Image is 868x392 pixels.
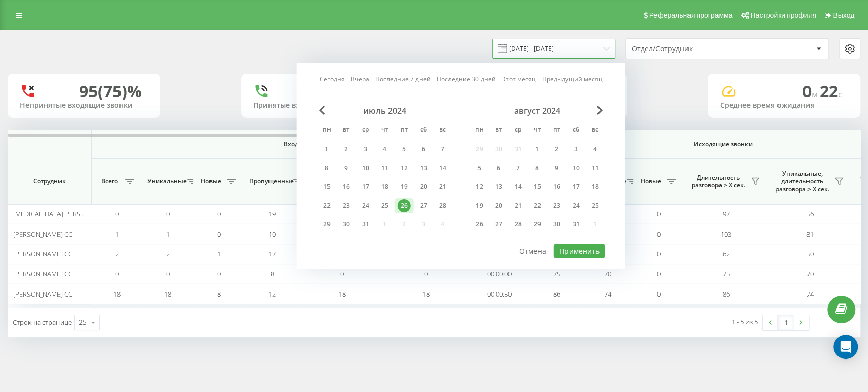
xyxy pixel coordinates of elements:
div: 18 [378,180,392,193]
abbr: понедельник [319,123,335,138]
div: 19 [473,199,486,212]
div: 18 [589,180,602,193]
button: Отмена [514,244,552,258]
div: чт 15 авг. 2024 г. [528,179,547,194]
div: 11 [589,161,602,175]
span: 8 [217,289,221,299]
div: 24 [570,199,583,212]
span: 18 [423,289,430,299]
span: [MEDICAL_DATA][PERSON_NAME] CC [13,209,122,218]
span: 12 [268,289,276,299]
td: 00:00:50 [468,284,531,304]
div: сб 17 авг. 2024 г. [566,179,586,194]
span: Новые [638,177,664,185]
div: пн 12 авг. 2024 г. [470,179,489,194]
div: ср 14 авг. 2024 г. [508,179,528,194]
div: 11 [378,161,392,175]
span: 86 [553,289,560,299]
span: 18 [339,289,346,299]
div: вт 23 июля 2024 г. [337,198,356,213]
div: 28 [512,218,525,231]
div: ср 3 июля 2024 г. [356,142,375,157]
div: 7 [512,161,525,175]
div: ср 21 авг. 2024 г. [508,198,528,213]
div: пн 29 июля 2024 г. [317,217,337,232]
span: 103 [721,230,731,239]
div: Отдел/Сотрудник [632,45,753,53]
span: [PERSON_NAME] CC [13,269,72,278]
span: 0 [657,269,661,278]
td: 00:00:00 [468,264,531,284]
a: Последние 30 дней [437,74,496,84]
div: чт 29 авг. 2024 г. [528,217,547,232]
span: 0 [115,209,119,218]
span: 2 [166,249,170,258]
div: 29 [531,218,544,231]
span: 0 [424,269,428,278]
span: 1 [217,249,221,258]
div: пт 19 июля 2024 г. [395,179,414,194]
div: 26 [398,199,411,212]
a: 1 [778,315,793,330]
div: пт 2 авг. 2024 г. [547,142,566,157]
div: ср 24 июля 2024 г. [356,198,375,213]
span: 0 [657,209,661,218]
div: пн 15 июля 2024 г. [317,179,337,194]
div: 31 [359,218,372,231]
div: 8 [531,161,544,175]
abbr: понедельник [472,123,487,138]
a: Сегодня [320,74,345,84]
div: сб 6 июля 2024 г. [414,142,433,157]
abbr: суббота [568,123,584,138]
div: пн 5 авг. 2024 г. [470,160,489,176]
abbr: четверг [377,123,393,138]
span: 56 [806,209,814,218]
span: Настройки профиля [750,11,816,19]
div: 2 [340,143,353,156]
div: 1 - 5 из 5 [732,317,758,327]
span: 0 [657,230,661,239]
div: 22 [531,199,544,212]
span: Строк на странице [13,318,72,327]
div: сб 20 июля 2024 г. [414,179,433,194]
span: 8 [271,269,274,278]
div: 16 [340,180,353,193]
div: чт 11 июля 2024 г. [375,160,395,176]
div: Среднее время ожидания [720,101,848,110]
div: 31 [570,218,583,231]
span: 75 [553,269,560,278]
span: 0 [340,269,344,278]
div: ср 28 авг. 2024 г. [508,217,528,232]
span: 1 [166,230,170,239]
div: 4 [378,143,392,156]
div: вт 27 авг. 2024 г. [489,217,508,232]
span: 0 [802,80,820,102]
span: [PERSON_NAME] CC [13,230,72,239]
div: 17 [359,180,372,193]
div: 15 [320,180,334,193]
span: Входящие звонки [118,140,504,148]
div: вс 4 авг. 2024 г. [586,142,605,157]
span: 17 [268,249,276,258]
div: пт 30 авг. 2024 г. [547,217,566,232]
span: 0 [166,209,170,218]
abbr: вторник [339,123,354,138]
div: 29 [320,218,334,231]
abbr: четверг [530,123,545,138]
div: чт 1 авг. 2024 г. [528,142,547,157]
div: 3 [359,143,372,156]
span: Сотрудник [16,177,82,185]
div: 21 [512,199,525,212]
div: 13 [417,161,430,175]
div: пт 23 авг. 2024 г. [547,198,566,213]
span: 81 [806,230,814,239]
div: 12 [398,161,411,175]
span: [PERSON_NAME] CC [13,289,72,299]
span: 74 [806,289,814,299]
div: 15 [531,180,544,193]
div: сб 13 июля 2024 г. [414,160,433,176]
a: Последние 7 дней [375,74,431,84]
span: Выход [833,11,854,19]
span: 1 [115,230,119,239]
span: 74 [604,289,611,299]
